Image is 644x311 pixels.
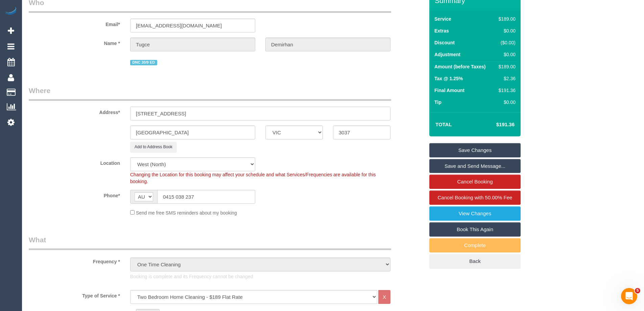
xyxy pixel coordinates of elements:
[157,190,255,204] input: Phone*
[130,172,376,184] span: Changing the Location for this booking may affect your schedule and what Services/Frequencies are...
[130,142,177,152] button: Add to Address Book
[434,99,442,106] label: Tip
[435,121,452,127] strong: Total
[429,254,521,268] a: Back
[130,19,255,32] input: Email*
[29,86,391,101] legend: Where
[496,16,516,22] div: $189.00
[429,191,521,205] a: Cancel Booking with 50.00% Fee
[496,63,516,70] div: $189.00
[621,288,637,304] iframe: Intercom live chat
[24,107,125,116] label: Address*
[434,63,485,70] label: Amount (before Taxes)
[136,210,237,216] span: Send me free SMS reminders about my booking
[24,38,125,47] label: Name *
[434,87,464,94] label: Final Amount
[130,38,255,51] input: First Name*
[24,256,125,265] label: Frequency *
[130,126,255,139] input: Suburb*
[429,206,521,221] a: View Changes
[24,190,125,199] label: Phone*
[438,195,512,200] span: Cancel Booking with 50.00% Fee
[24,290,125,299] label: Type of Service *
[130,60,157,65] span: DNC 30/9 ED
[4,7,18,16] img: Automaid Logo
[24,157,125,166] label: Location
[496,99,516,106] div: $0.00
[496,39,516,46] div: ($0.00)
[265,38,390,51] input: Last Name*
[429,159,521,173] a: Save and Send Message...
[496,27,516,34] div: $0.00
[29,235,391,250] legend: What
[434,51,460,58] label: Adjustment
[635,288,640,293] span: 5
[434,39,455,46] label: Discount
[429,222,521,237] a: Book This Again
[434,27,449,34] label: Extras
[429,175,521,189] a: Cancel Booking
[496,87,516,94] div: $191.36
[333,126,390,139] input: Post Code*
[476,122,515,128] h4: $191.36
[434,75,463,82] label: Tax @ 1.25%
[496,75,516,82] div: $2.36
[130,273,390,280] p: Booking is complete and its Frequency cannot be changed
[496,51,516,58] div: $0.00
[24,19,125,28] label: Email*
[434,16,451,22] label: Service
[429,143,521,157] a: Save Changes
